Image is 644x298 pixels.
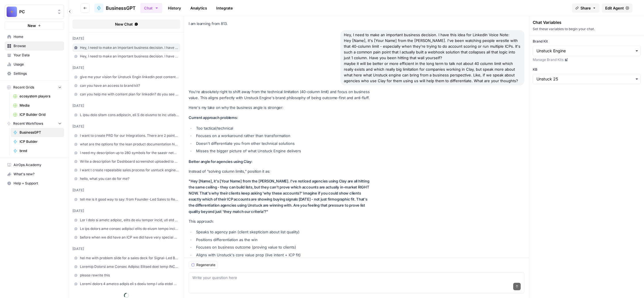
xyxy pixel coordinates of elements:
a: Edit Agent [602,3,632,13]
span: PC [19,9,54,15]
a: can you help me with content plan for linkedin? do you see our brand kit and knowledge base? [72,90,180,99]
a: Loremip Dolorsi ame Consec Adipisc Elitsed doei temp INC(?) >UTL Etdolorem 3 7 al en 6 adminimve ... [72,262,180,271]
a: Media [11,101,64,110]
button: Help + Support [5,179,64,188]
a: Analytics [187,3,210,13]
span: Home [14,34,62,39]
a: ecosystem players [11,92,64,101]
label: KB [533,67,641,72]
span: Browse [14,43,62,49]
a: Your Data [5,51,64,60]
a: Write a description for Dashboard screenshot uploaded to G2 [72,157,180,166]
a: Lor I dolo si ametc adipisc, elits do eiu tempor incid, utl etd magn al? en adm veni qu nostrudex... [72,216,180,224]
span: Help + Support [14,181,62,186]
strong: Better angle for agencies using Clay: [189,159,252,164]
span: Loremi dolors 4 ametco adipis eli s doeiu temp I utla etdol magn aliq enima minimve: {Quis}, N ex... [80,281,179,287]
a: I want to create PRD for our Integrations. There are 2 points I want to discuss: 1 - Waterfall We... [72,131,180,140]
a: AirOps Academy [5,160,64,170]
span: Loremip Dolorsi ame Consec Adipisc Elitsed doei temp INC(?) >UTL Etdolorem 3 7 al en 6 adminimve ... [80,264,179,269]
span: I want t create repeatable sales process for usntuck engine. where to start? [80,168,179,173]
button: Recent Workflows [5,119,64,128]
li: Aligns with Unstuck's core value prop (live intent + ICP fit) [195,252,373,258]
a: L ipsu dolo sitam cons adipiscin, eli S do eiusmo te inc utlaboreetdol magnaa en-ad-minimv qui no... [72,111,180,119]
img: PC Logo [7,7,17,17]
button: What's new? [5,170,64,179]
a: Hey, I need to make an important business decision. I have this idea for LinkedIn Voice Note: Hey... [72,43,180,52]
button: New [5,21,64,30]
span: New Chat [115,21,133,27]
span: ecosystem players [20,94,62,99]
button: Regenerate [189,261,218,269]
li: Speaks to agency pain (client skepticism about list quality) [195,229,373,235]
span: hel me with problem slide for a sales deck for Signal-Led B2B RevOps Engine. Sales Multiplying Au... [80,255,179,261]
span: Hey, I need to make an important business decision. I have this idea for LinkedIn Voice Note: Hey... [80,45,179,50]
p: You're absolutely right to shift away from the technical limitation (40-column limit) and focus o... [189,89,373,101]
div: [DATE] [72,188,180,193]
span: Edit Agent [605,5,624,11]
label: Brand Kit [533,39,641,44]
a: Lo ips dolors ame consec adipisci elits do eiusm tempo incididuntu laboreetdol. Mag aliquaeni adm... [72,224,180,233]
a: BusinessGPT [11,128,64,137]
span: Recent Workflows [13,121,43,126]
div: Chat Variables [533,20,641,25]
div: [DATE] [72,124,180,129]
div: Set these variables to begin your chat. [533,26,641,32]
span: AirOps Academy [14,162,62,168]
button: Chat [140,3,162,13]
span: hello, what you can do for me? [80,176,179,181]
a: Usage [5,60,64,69]
a: give me your vision for Unstuck Engin linkedin post content calendar with daily publishing [72,73,180,81]
span: Lo ips dolors ame consec adipisci elits do eiusm tempo incididuntu laboreetdol. Mag aliquaeni adm... [80,226,179,231]
div: [DATE] [72,208,180,214]
span: I need my description up to 280 symbols for the saastr networking portal: Tell others about yours... [80,150,179,155]
span: Lor I dolo si ametc adipisc, elits do eiu tempor incid, utl etd magn al? en adm veni qu nostrudex... [80,218,179,223]
span: what are the options for the lean product documentation hierarchy: product roadmap, product requi... [80,142,179,147]
a: please rewrite this [72,271,180,280]
span: Hey, I need to make an important business decision. I have this idea for LinkedIn Voice Note: Hey... [80,54,179,59]
button: Recent Grids [5,83,64,92]
li: Doesn't differentiate you from other technical solutions [195,141,373,146]
button: Workspace: PC [5,5,64,19]
a: Hey, I need to make an important business decision. I have this idea for LinkedIn Voice Note: Hey... [72,52,180,61]
div: [DATE] [72,103,180,108]
div: [DATE] [72,246,180,251]
span: Regenerate [196,262,215,268]
span: BusinessGPT [20,130,62,135]
span: BusinessGPT [106,5,136,11]
span: Media [20,103,62,108]
span: Recent Grids [13,85,34,90]
span: tell me is it good way to say: from Founder-Led Sales to Revenue Operations [80,197,179,202]
p: This approach: [189,218,373,224]
a: before when we did have an ICP we did have very special call to action: Carve Out* Exact and Acti... [72,233,180,242]
a: Integrate [213,3,236,13]
span: ICP Builder Grid [20,112,62,117]
a: Browse [5,41,64,51]
a: History [164,3,185,13]
span: New [28,23,36,28]
a: Loremi dolors 4 ametco adipis eli s doeiu temp I utla etdol magn aliq enima minimve: {Quis}, N ex... [72,280,180,288]
button: New Chat [72,20,180,29]
a: hel me with problem slide for a sales deck for Signal-Led B2B RevOps Engine. Sales Multiplying Au... [72,254,180,262]
span: Write a description for Dashboard screenshot uploaded to G2 [80,159,179,164]
span: Usage [14,62,62,67]
span: ICP Builder [20,139,62,144]
span: Share [580,5,591,11]
a: bred [11,146,64,155]
span: Settings [14,71,62,76]
input: Unstuck Engine [536,48,637,54]
li: Positions differentiation as the win [195,237,373,243]
a: I want t create repeatable sales process for usntuck engine. where to start? [72,166,180,174]
span: give me your vision for Unstuck Engin linkedin post content calendar with daily publishing [80,74,179,80]
strong: "Hey [Name], it's [Your Name] from the [PERSON_NAME]. I've noticed agencies using Clay are all hi... [189,179,369,214]
p: I am learning from 813. [189,21,373,27]
li: Focuses on business outcome (proving value to clients) [195,244,373,250]
div: [DATE] [72,36,180,41]
span: L ipsu dolo sitam cons adipiscin, eli S do eiusmo te inc utlaboreetdol magnaa en-ad-minimv qui no... [80,112,179,118]
li: Focuses on a workaround rather than transformation [195,133,373,139]
a: can you have an access to brand kit? [72,81,180,90]
strong: Current approach problems: [189,115,238,120]
a: Home [5,32,64,41]
span: before when we did have an ICP we did have very special call to action: Carve Out* Exact and Acti... [80,235,179,240]
span: I want to create PRD for our Integrations. There are 2 points I want to discuss: 1 - Waterfall We... [80,133,179,138]
p: Here's my take on why the business angle is stronger: [189,105,373,111]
